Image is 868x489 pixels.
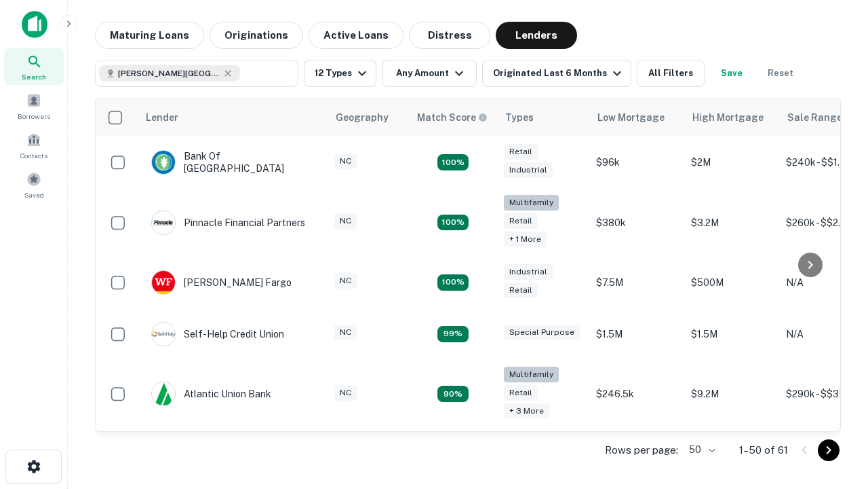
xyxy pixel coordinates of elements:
[151,211,305,235] div: Pinnacle Financial Partners
[589,98,684,137] th: Low Mortgage
[496,22,577,49] button: Lenders
[334,325,357,340] div: NC
[146,109,178,126] div: Lender
[22,71,46,82] span: Search
[437,274,469,291] div: Matching Properties: 14, hasApolloMatch: undefined
[684,137,779,188] td: $2M
[4,48,64,85] a: Search
[334,213,357,229] div: NC
[210,22,303,49] button: Originations
[118,67,220,79] span: [PERSON_NAME][GEOGRAPHIC_DATA], [GEOGRAPHIC_DATA]
[409,22,490,49] button: Distress
[4,166,64,203] a: Saved
[151,270,292,295] div: [PERSON_NAME] Fargo
[334,273,357,289] div: NC
[24,189,44,200] span: Saved
[589,360,684,429] td: $246.5k
[684,257,779,308] td: $500M
[328,98,409,137] th: Geography
[504,283,538,298] div: Retail
[417,110,488,125] div: Capitalize uses an advanced AI algorithm to match your search with the best lender. The match sco...
[504,144,538,160] div: Retail
[637,60,705,87] button: All Filters
[504,264,553,280] div: Industrial
[504,325,580,340] div: Special Purpose
[504,195,559,211] div: Multifamily
[497,98,589,137] th: Types
[504,232,547,247] div: + 1 more
[22,11,47,38] img: capitalize-icon.png
[4,127,64,164] a: Contacts
[151,322,284,346] div: Self-help Credit Union
[818,439,840,461] button: Go to next page
[18,111,50,122] span: Borrowers
[589,137,684,188] td: $96k
[504,367,559,382] div: Multifamily
[684,308,779,360] td: $1.5M
[482,60,631,87] button: Originated Last 6 Months
[437,386,469,402] div: Matching Properties: 10, hasApolloMatch: undefined
[597,109,665,126] div: Low Mortgage
[382,60,477,87] button: Any Amount
[152,271,175,294] img: picture
[437,326,469,342] div: Matching Properties: 11, hasApolloMatch: undefined
[504,162,553,178] div: Industrial
[95,22,204,49] button: Maturing Loans
[504,213,538,229] div: Retail
[334,385,357,401] div: NC
[152,382,175,405] img: picture
[589,308,684,360] td: $1.5M
[504,385,538,401] div: Retail
[151,150,314,175] div: Bank Of [GEOGRAPHIC_DATA]
[800,380,868,446] iframe: Chat Widget
[684,98,779,137] th: High Mortgage
[505,109,534,126] div: Types
[739,442,788,458] p: 1–50 of 61
[20,150,47,161] span: Contacts
[589,188,684,257] td: $380k
[504,403,549,419] div: + 3 more
[4,88,64,124] a: Borrowers
[759,60,802,87] button: Reset
[304,60,376,87] button: 12 Types
[710,60,753,87] button: Save your search to get updates of matches that match your search criteria.
[589,257,684,308] td: $7.5M
[692,109,764,126] div: High Mortgage
[787,109,842,126] div: Sale Range
[409,98,497,137] th: Capitalize uses an advanced AI algorithm to match your search with the best lender. The match sco...
[152,323,175,346] img: picture
[437,154,469,170] div: Matching Properties: 15, hasApolloMatch: undefined
[151,382,271,406] div: Atlantic Union Bank
[417,110,485,125] h6: Match Score
[152,211,175,234] img: picture
[684,440,717,460] div: 50
[684,360,779,429] td: $9.2M
[309,22,403,49] button: Active Loans
[493,65,625,81] div: Originated Last 6 Months
[138,98,328,137] th: Lender
[684,188,779,257] td: $3.2M
[437,215,469,231] div: Matching Properties: 20, hasApolloMatch: undefined
[605,442,678,458] p: Rows per page:
[334,153,357,169] div: NC
[336,109,389,126] div: Geography
[152,151,175,174] img: picture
